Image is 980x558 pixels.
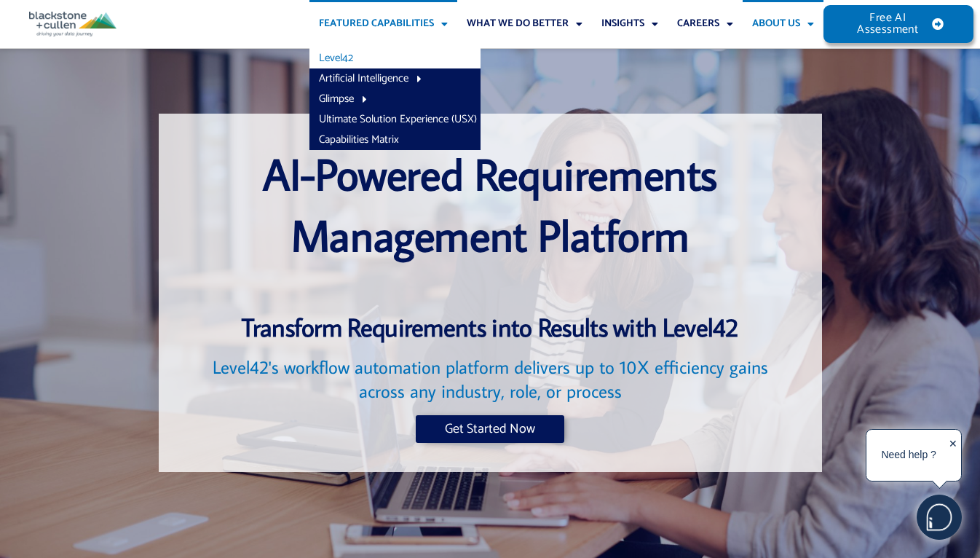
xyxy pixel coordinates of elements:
h1: AI-Powered Requirements Management Platform [188,143,793,265]
span: Free AI Assessment [853,12,922,36]
img: users%2F5SSOSaKfQqXq3cFEnIZRYMEs4ra2%2Fmedia%2Fimages%2F-Bulle%20blanche%20sans%20fond%20%2B%20ma... [917,495,961,539]
h2: Level42's workflow automation platform delivers up to 10X efficiency gains across any industry, r... [188,355,793,403]
a: Get Started Now [416,415,564,443]
a: Glimpse [309,89,481,109]
ul: Featured Capabilities [309,48,481,150]
a: Artificial Intelligence [309,68,481,89]
span: Get Started Now [445,423,535,436]
a: Level42 [309,48,481,68]
a: Free AI Assessment [823,5,973,43]
div: ✕ [949,433,957,479]
h3: Transform Requirements into Results with Level42 [188,310,793,344]
a: Ultimate Solution Experience (USX) [309,109,481,130]
a: Capabilities Matrix [309,130,481,150]
div: Need help ? [869,432,949,479]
